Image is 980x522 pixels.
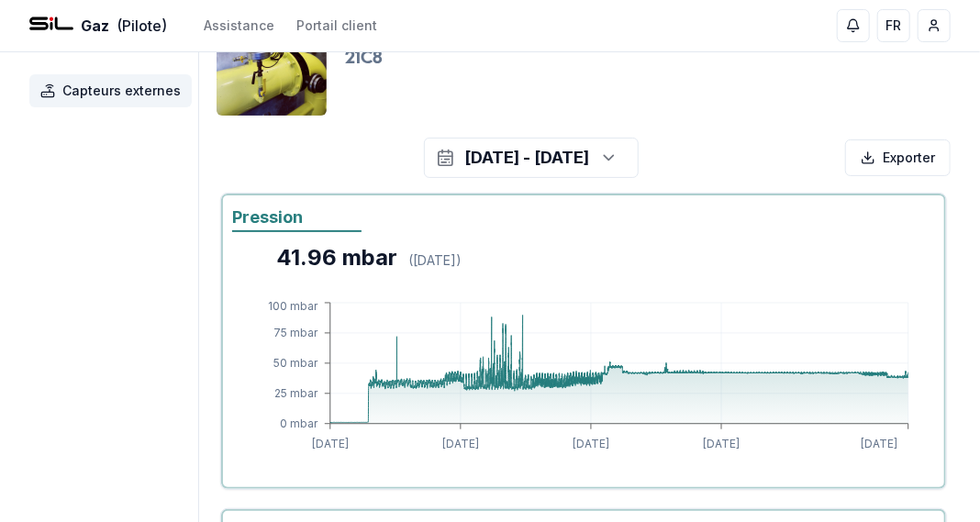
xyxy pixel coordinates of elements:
[296,17,377,35] a: Portail client
[845,138,951,178] button: Exporter
[465,145,590,171] div: [DATE] - [DATE]
[274,386,318,400] tspan: 25 mbar
[424,138,639,178] button: [DATE] - [DATE]
[877,9,910,42] button: FR
[845,139,951,176] div: Exporter
[81,15,109,37] span: Gaz
[29,4,73,48] img: SIL - Gaz Logo
[573,437,609,450] tspan: [DATE]
[273,356,318,370] tspan: 50 mbar
[442,437,479,450] tspan: [DATE]
[703,437,740,450] tspan: [DATE]
[62,82,181,100] span: Capteurs externes
[280,416,318,430] tspan: 0 mbar
[273,326,318,339] tspan: 75 mbar
[862,437,898,450] tspan: [DATE]
[29,74,199,107] a: Capteurs externes
[345,46,844,72] h3: 21C8
[276,243,397,272] div: 41.96 mbar
[312,437,349,450] tspan: [DATE]
[29,15,167,37] a: Gaz(Pilote)
[117,15,167,37] span: (Pilote)
[204,17,274,35] a: Assistance
[268,299,318,313] tspan: 100 mbar
[886,17,902,35] span: FR
[408,251,462,270] div: ( [DATE] )
[232,205,362,232] div: Pression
